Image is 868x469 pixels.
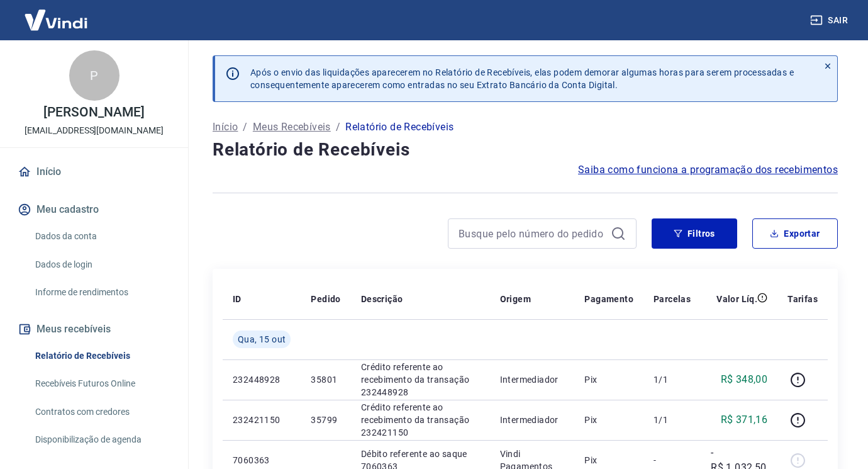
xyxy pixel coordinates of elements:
p: Origem [500,293,531,305]
p: [PERSON_NAME] [43,106,144,119]
img: Vindi [15,1,97,39]
p: Crédito referente ao recebimento da transação 232421150 [361,401,480,439]
p: Relatório de Recebíveis [345,120,453,135]
p: Após o envio das liquidações aparecerem no Relatório de Recebíveis, elas podem demorar algumas ho... [250,66,794,91]
p: R$ 348,00 [721,372,768,387]
p: Pedido [311,293,340,305]
div: P [69,50,120,101]
input: Busque pelo número do pedido [459,224,606,243]
p: Descrição [361,293,403,305]
a: Disponibilização de agenda [30,427,173,453]
button: Filtros [652,218,737,249]
p: Valor Líq. [716,293,757,305]
a: Informe de rendimentos [30,280,173,305]
button: Meu cadastro [15,196,173,223]
a: Dados de login [30,252,173,278]
a: Relatório de Recebíveis [30,343,173,369]
p: 35799 [311,414,340,426]
button: Exportar [752,218,838,249]
p: Pix [584,414,633,426]
p: Pagamento [584,293,633,305]
p: Crédito referente ao recebimento da transação 232448928 [361,361,480,398]
p: 1/1 [654,373,691,386]
p: 7060363 [233,454,291,466]
h4: Relatório de Recebíveis [213,137,838,162]
p: R$ 371,16 [721,412,768,427]
p: Pix [584,454,633,466]
p: 1/1 [654,414,691,426]
p: ID [233,293,242,305]
a: Dados da conta [30,223,173,249]
a: Meus Recebíveis [253,120,331,135]
span: Qua, 15 out [238,333,286,346]
button: Meus recebíveis [15,315,173,343]
p: Intermediador [500,414,565,426]
p: / [243,120,247,135]
a: Início [15,158,173,186]
p: Pix [584,373,633,386]
button: Sair [808,9,853,32]
a: Contratos com credores [30,399,173,425]
a: Recebíveis Futuros Online [30,371,173,397]
a: Início [213,120,238,135]
p: 232421150 [233,414,291,426]
p: Intermediador [500,373,565,386]
p: / [336,120,340,135]
p: [EMAIL_ADDRESS][DOMAIN_NAME] [25,124,164,137]
p: 35801 [311,373,340,386]
p: 232448928 [233,373,291,386]
p: Tarifas [787,293,818,305]
a: Saiba como funciona a programação dos recebimentos [578,162,838,178]
p: Parcelas [654,293,691,305]
p: - [654,454,691,466]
